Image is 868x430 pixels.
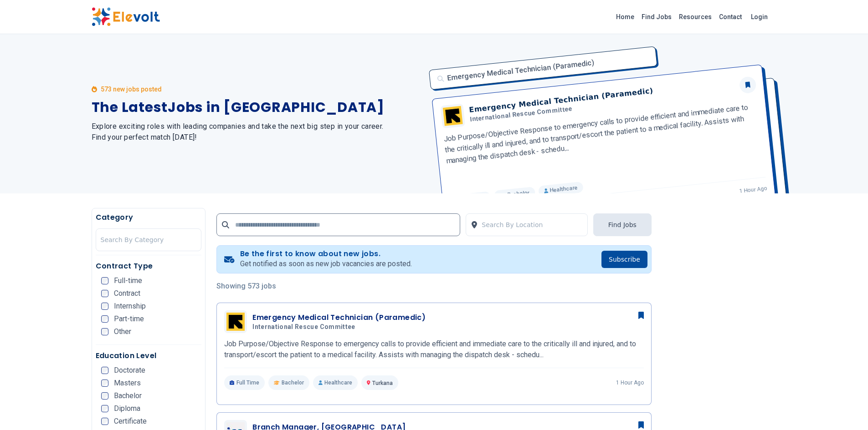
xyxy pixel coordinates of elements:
span: Certificate [114,418,147,425]
input: Full-time [101,277,108,284]
p: Full Time [224,375,265,390]
button: Find Jobs [593,213,652,236]
button: Subscribe [601,251,647,268]
p: Job Purpose/Objective Response to emergency calls to provide efficient and immediate care to the ... [224,339,644,360]
span: Masters [114,379,141,387]
h2: Explore exciting roles with leading companies and take the next big step in your career. Find you... [92,121,423,143]
span: Full-time [114,277,142,284]
a: Login [745,8,773,26]
a: International Rescue CommitteeEmergency Medical Technician (Paramedic)International Rescue Commit... [224,310,644,390]
h1: The Latest Jobs in [GEOGRAPHIC_DATA] [92,99,423,116]
h4: Be the first to know about new jobs. [240,249,412,258]
input: Other [101,328,108,335]
input: Diploma [101,405,108,412]
span: Doctorate [114,367,145,374]
span: Part-time [114,315,144,323]
input: Doctorate [101,367,108,374]
span: Contract [114,290,140,297]
input: Bachelor [101,392,108,400]
h5: Category [96,212,202,223]
span: International Rescue Committee [252,323,355,331]
a: Home [612,10,638,24]
input: Masters [101,379,108,387]
input: Certificate [101,418,108,425]
p: Get notified as soon as new job vacancies are posted. [240,258,412,269]
img: International Rescue Committee [226,313,245,331]
span: Diploma [114,405,140,412]
span: Turkana [372,380,393,386]
input: Contract [101,290,108,297]
p: 1 hour ago [616,379,644,386]
span: Bachelor [114,392,142,400]
p: 573 new jobs posted [101,85,162,94]
p: Healthcare [313,375,358,390]
input: Part-time [101,315,108,323]
h3: Emergency Medical Technician (Paramedic) [252,312,426,323]
h5: Contract Type [96,261,202,272]
a: Resources [675,10,715,24]
span: Bachelor [282,379,304,386]
h5: Education Level [96,350,202,361]
span: Internship [114,303,146,310]
a: Contact [715,10,745,24]
input: Internship [101,303,108,310]
p: Showing 573 jobs [216,281,652,292]
img: Elevolt [92,7,160,26]
a: Find Jobs [638,10,675,24]
span: Other [114,328,131,335]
